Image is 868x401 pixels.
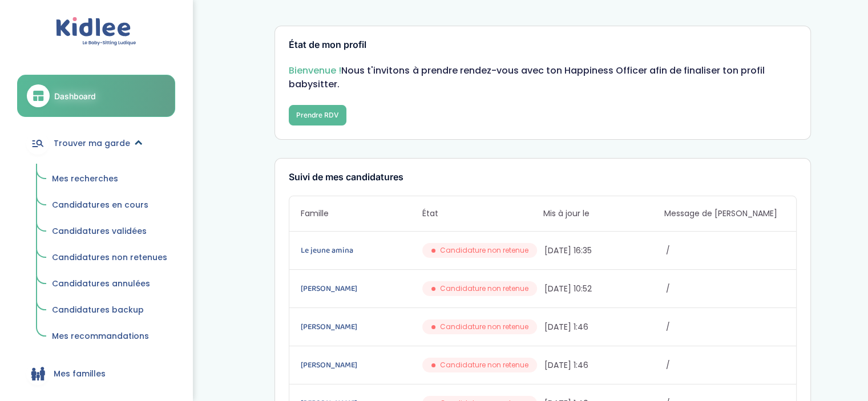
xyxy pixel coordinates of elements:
a: Candidatures backup [44,299,175,321]
span: [DATE] 16:35 [544,245,663,257]
span: / [665,359,785,371]
a: [PERSON_NAME] [301,359,420,371]
a: Candidatures validées [44,221,175,242]
span: Candidature non retenue [439,322,528,332]
span: Message de [PERSON_NAME] [664,208,785,220]
span: État [422,208,543,220]
button: Prendre RDV [289,105,346,125]
img: logo.svg [56,17,136,46]
span: Dashboard [54,90,96,102]
span: / [665,283,785,295]
span: Candidatures validées [52,225,147,237]
p: Nous t'invitons à prendre rendez-vous avec ton Happiness Officer afin de finaliser ton profil bab... [289,64,797,91]
span: [DATE] 1:46 [544,321,663,333]
a: Mes familles [17,353,175,394]
a: [PERSON_NAME] [301,282,420,295]
span: Mis à jour le [543,208,664,220]
span: Famille [301,208,422,220]
span: Candidatures non retenues [52,252,167,263]
a: Mes recherches [44,168,175,190]
a: Candidatures en cours [44,195,175,216]
span: Mes recommandations [52,330,149,342]
span: Candidature non retenue [439,360,528,370]
span: Candidatures en cours [52,199,148,210]
span: / [665,321,785,333]
span: [DATE] 1:46 [544,359,663,371]
a: Trouver ma garde [17,123,175,164]
a: Mes recommandations [44,326,175,347]
span: Trouver ma garde [54,137,130,149]
span: Candidature non retenue [439,245,528,256]
span: Mes recherches [52,173,118,184]
span: Candidatures annulées [52,278,150,289]
a: Le jeune amina [301,244,420,257]
span: Candidature non retenue [439,283,528,294]
span: Candidatures backup [52,304,144,315]
h3: Suivi de mes candidatures [289,172,797,183]
h3: État de mon profil [289,40,797,50]
span: Mes familles [54,368,106,380]
a: Candidatures annulées [44,273,175,295]
a: Candidatures non retenues [44,247,175,269]
span: [DATE] 10:52 [544,283,663,295]
span: / [665,245,785,257]
a: Dashboard [17,75,175,117]
span: Bienvenue ! [289,64,341,77]
a: [PERSON_NAME] [301,321,420,333]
